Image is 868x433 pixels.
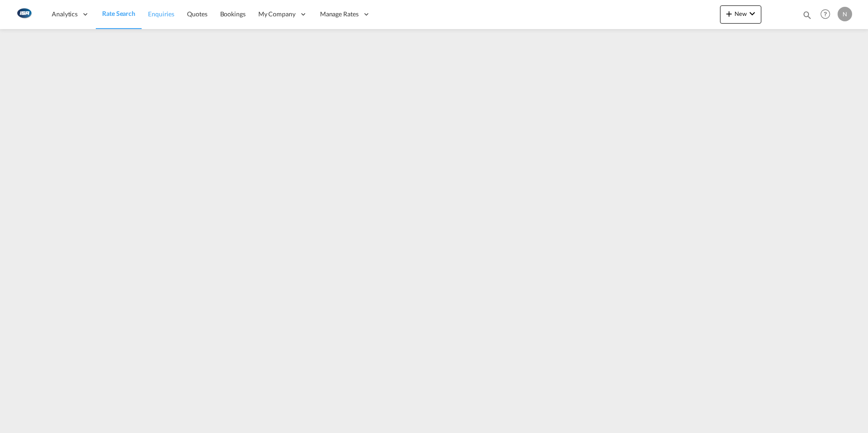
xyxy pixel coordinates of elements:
span: Enquiries [148,10,174,18]
span: Analytics [52,10,78,19]
div: Help [818,6,838,23]
span: Rate Search [102,10,135,17]
md-icon: icon-magnify [802,10,812,20]
span: Manage Rates [320,10,359,19]
div: N [838,7,852,21]
div: icon-magnify [802,10,812,24]
button: icon-plus 400-fgNewicon-chevron-down [720,5,761,24]
span: Bookings [220,10,246,18]
img: 1aa151c0c08011ec8d6f413816f9a227.png [14,4,34,25]
md-icon: icon-chevron-down [747,8,758,19]
span: New [724,10,758,17]
span: My Company [258,10,296,19]
span: Quotes [187,10,207,18]
md-icon: icon-plus 400-fg [724,8,735,19]
span: Help [818,6,833,22]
